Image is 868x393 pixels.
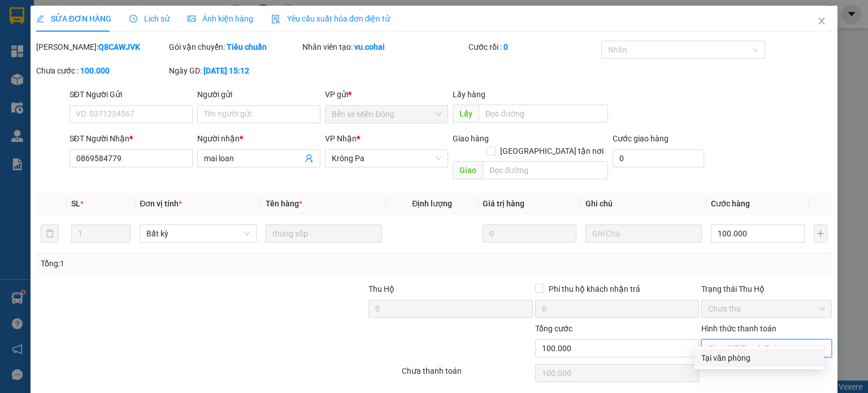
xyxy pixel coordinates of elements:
[188,15,196,23] span: picture
[271,14,390,23] span: Yêu cầu xuất hóa đơn điện tử
[146,225,249,242] span: Bất kỳ
[453,134,489,143] span: Giao hàng
[36,64,167,77] div: Chưa cước :
[544,283,645,295] span: Phí thu hộ khách nhận trả
[535,324,572,333] span: Tổng cước
[401,365,533,385] div: Chưa thanh toán
[36,14,111,23] span: SỬA ĐƠN HÀNG
[203,66,249,75] b: [DATE] 15:12
[129,14,170,23] span: Lịch sử
[711,199,750,208] span: Cước hàng
[814,224,827,243] button: plus
[453,90,485,99] span: Lấy hàng
[708,340,825,357] span: Chọn HT Thanh Toán
[332,106,441,123] span: Bến xe Miền Đông
[70,88,193,101] div: SĐT Người Gửi
[613,134,669,143] label: Cước giao hàng
[129,15,137,23] span: clock-circle
[41,224,59,243] button: delete
[197,132,320,145] div: Người nhận
[169,64,300,77] div: Ngày GD:
[453,105,479,123] span: Lấy
[496,145,608,157] span: [GEOGRAPHIC_DATA] tận nơi
[188,14,253,23] span: Ảnh kiện hàng
[36,41,167,53] div: [PERSON_NAME]:
[227,42,267,51] b: Tiêu chuẩn
[581,193,706,215] th: Ghi chú
[354,42,385,51] b: vu.cohai
[613,149,704,167] input: Cước giao hàng
[585,224,702,243] input: Ghi Chú
[483,161,608,179] input: Dọc đường
[80,66,110,75] b: 100.000
[368,284,394,293] span: Thu Hộ
[504,42,508,51] b: 0
[483,199,524,208] span: Giá trị hàng
[140,199,182,208] span: Đơn vị tính
[266,199,302,208] span: Tên hàng
[325,88,448,101] div: VP gửi
[701,283,832,295] div: Trạng thái Thu Hộ
[41,257,336,270] div: Tổng: 1
[806,6,837,37] button: Close
[197,88,320,101] div: Người gửi
[483,224,576,243] input: 0
[701,324,776,333] label: Hình thức thanh toán
[708,300,825,317] span: Chưa thu
[701,352,817,364] div: Tại văn phòng
[817,16,826,25] span: close
[70,132,193,145] div: SĐT Người Nhận
[71,199,80,208] span: SL
[271,15,280,24] img: icon
[332,150,441,167] span: Krông Pa
[412,199,452,208] span: Định lượng
[453,161,483,179] span: Giao
[302,41,466,53] div: Nhân viên tạo:
[479,105,608,123] input: Dọc đường
[98,42,140,51] b: Q8CAWJVK
[169,41,300,53] div: Gói vận chuyển:
[325,134,357,143] span: VP Nhận
[266,224,382,243] input: VD: Bàn, Ghế
[305,154,314,163] span: user-add
[468,41,599,53] div: Cước rồi :
[36,15,44,23] span: edit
